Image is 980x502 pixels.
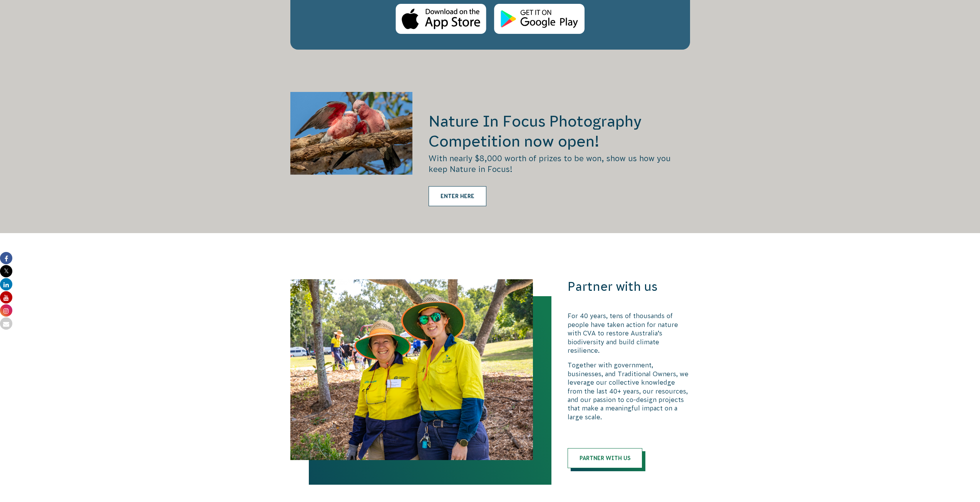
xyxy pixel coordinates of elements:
[494,4,585,34] img: Android Store Logo
[568,279,690,294] h3: Partner with us
[568,448,642,468] a: Partner with us
[429,186,486,206] a: ENTER HERE
[395,4,486,34] img: Apple Store Logo
[429,111,690,151] h2: Nature In Focus Photography Competition now open!
[429,153,690,175] p: With nearly $8,000 worth of prizes to be won, show us how you keep Nature in Focus!
[568,361,690,421] p: Together with government, businesses, and Traditional Owners, we leverage our collective knowledg...
[568,312,690,355] p: For 40 years, tens of thousands of people have taken action for nature with CVA to restore Austra...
